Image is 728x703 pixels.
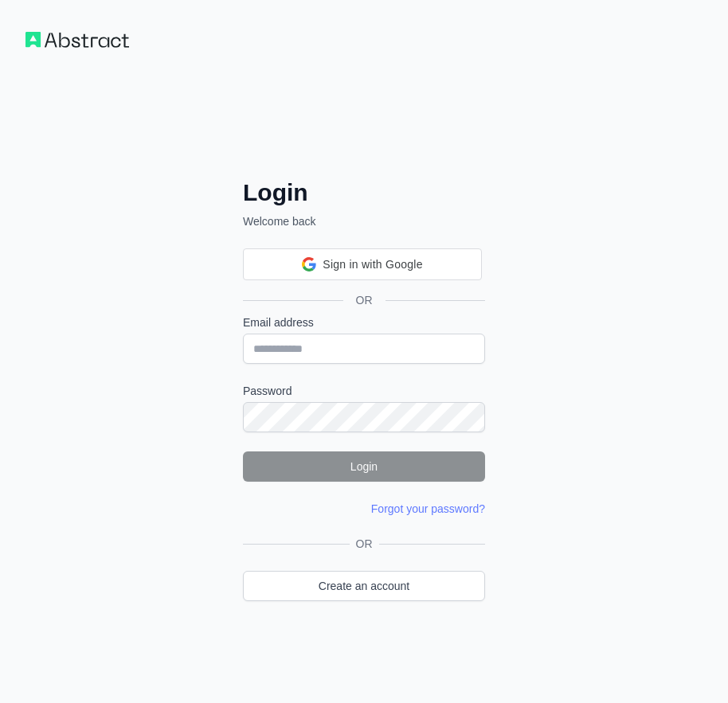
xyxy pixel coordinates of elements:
[343,292,386,308] span: OR
[243,213,485,229] p: Welcome back
[243,451,485,482] button: Login
[243,248,482,280] div: Sign in with Google
[25,32,129,48] img: Workflow
[243,314,485,330] label: Email address
[350,536,379,552] span: OR
[243,571,485,601] a: Create an account
[323,256,422,273] span: Sign in with Google
[243,383,485,399] label: Password
[243,178,485,207] h2: Login
[371,502,485,515] a: Forgot your password?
